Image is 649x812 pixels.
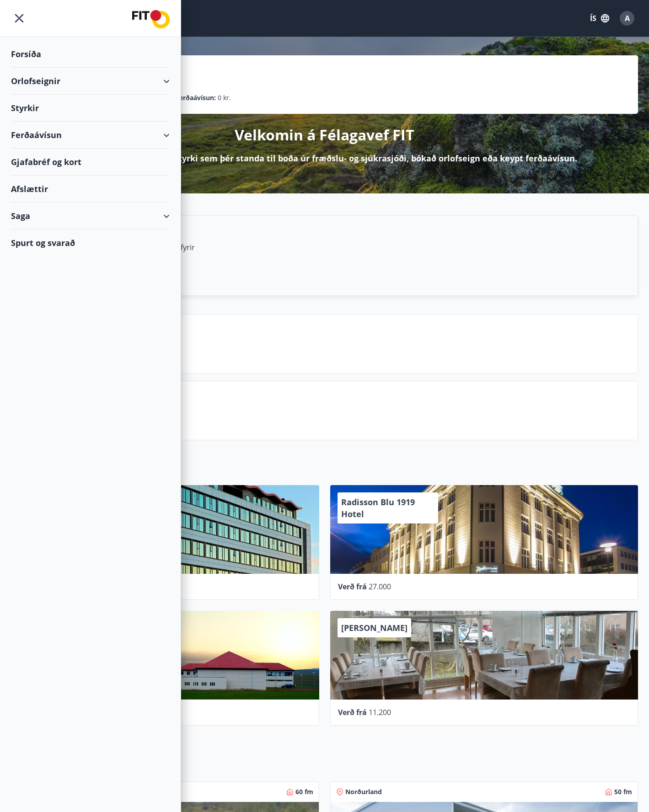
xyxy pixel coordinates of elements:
[616,7,638,29] button: A
[614,787,632,796] span: 50 fm
[341,622,408,633] span: [PERSON_NAME]
[11,149,170,176] div: Gjafabréf og kort
[585,10,614,27] button: ÍS
[295,787,313,796] span: 60 fm
[369,707,391,717] span: 11.200
[338,582,367,592] span: Verð frá
[218,93,231,103] span: 0 kr.
[11,203,170,230] div: Saga
[338,707,367,717] span: Verð frá
[11,68,170,95] div: Orlofseignir
[72,152,577,164] p: Hér getur þú sótt um þá styrki sem þér standa til boða úr fræðslu- og sjúkrasjóði, bókað orlofsei...
[78,404,630,420] p: Spurt og svarað
[11,41,170,68] div: Forsíða
[625,13,630,23] span: A
[11,230,170,256] div: Spurt og svarað
[176,93,216,103] p: Ferðaávísun :
[11,122,170,149] div: Ferðaávísun
[78,337,630,353] p: Næstu helgi
[11,95,170,122] div: Styrkir
[132,10,170,28] img: union_logo
[369,582,391,592] span: 27.000
[11,176,170,203] div: Afslættir
[341,497,415,519] span: Radisson Blu 1919 Hotel
[11,10,27,27] button: menu
[235,125,414,145] p: Velkomin á Félagavef FIT
[345,787,382,796] span: Norðurland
